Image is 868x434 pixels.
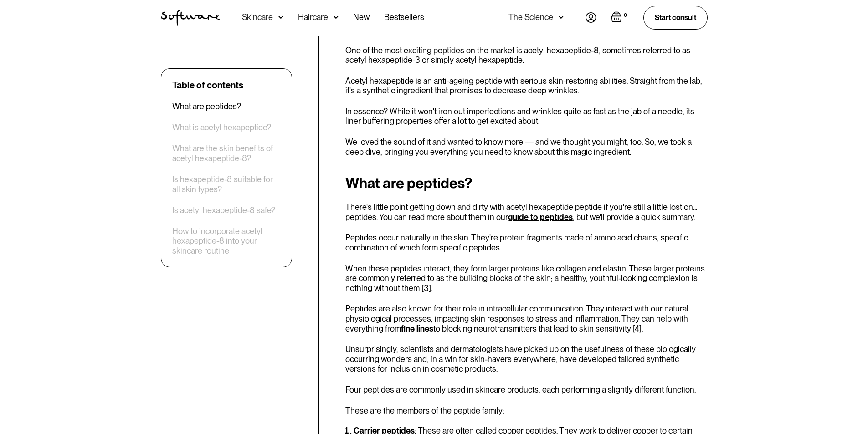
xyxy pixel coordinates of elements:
[172,143,281,163] a: What are the skin benefits of acetyl hexapeptide-8?
[622,11,629,20] div: 0
[278,13,283,22] img: arrow down
[172,80,243,91] div: Table of contents
[345,344,708,374] p: Unsurprisingly, scientists and dermatologists have picked up on the usefulness of these biologica...
[172,102,241,112] a: What are peptides?
[508,212,573,222] a: guide to peptides
[345,46,708,65] p: One of the most exciting peptides on the market is acetyl hexapeptide-8, sometimes referred to as...
[345,76,708,96] p: Acetyl hexapeptide is an anti-ageing peptide with serious skin-restoring abilities. Straight from...
[345,385,708,395] p: Four peptides are commonly used in skincare products, each performing a slightly different function.
[172,226,281,255] a: How to incorporate acetyl hexapeptide-8 into your skincare routine
[345,202,708,222] p: There's little point getting down and dirty with acetyl hexapeptide peptide if you're still a lit...
[345,107,708,126] p: In essence? While it won't iron out imperfections and wrinkles quite as fast as the jab of a need...
[611,11,629,24] a: Open empty cart
[345,175,708,191] h2: What are peptides?
[508,13,553,22] div: The Science
[161,10,220,26] img: Software Logo
[345,406,708,416] p: These are the members of the peptide family:
[298,13,328,22] div: Haircare
[161,10,220,26] a: home
[242,13,273,22] div: Skincare
[345,233,708,252] p: Peptides occur naturally in the skin. They're protein fragments made of amino acid chains, specif...
[643,6,708,29] a: Start consult
[334,13,339,22] img: arrow down
[172,123,271,133] a: What is acetyl hexapeptide?
[345,264,708,293] p: When these peptides interact, they form larger proteins like collagen and elastin. These larger p...
[559,13,564,22] img: arrow down
[345,304,708,333] p: Peptides are also known for their role in intracellular communication. They interact with our nat...
[172,174,281,194] a: Is hexapeptide-8 suitable for all skin types?
[345,137,708,157] p: We loved the sound of it and wanted to know more — and we thought you might, too. So, we took a d...
[401,324,433,333] a: fine lines
[172,205,275,215] a: Is acetyl hexapeptide-8 safe?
